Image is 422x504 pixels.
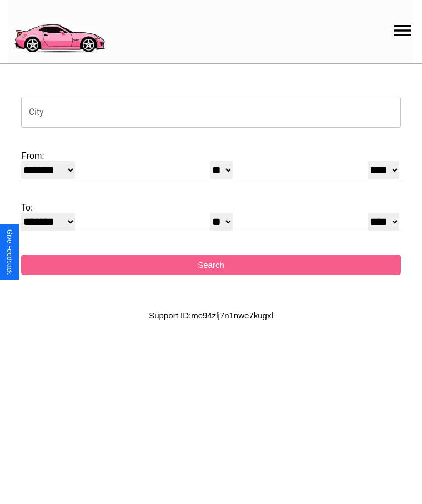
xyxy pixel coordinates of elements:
p: Support ID: me94zlj7n1nwe7kugxl [149,308,273,323]
div: Give Feedback [6,229,13,275]
label: From: [21,151,401,161]
label: To: [21,203,401,213]
img: logo [8,6,110,56]
button: Search [21,255,401,275]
